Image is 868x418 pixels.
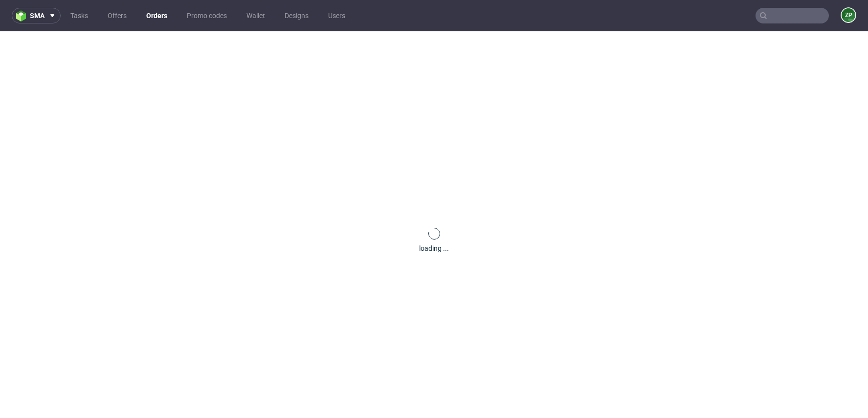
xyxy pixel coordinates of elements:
[12,8,61,23] button: sma
[241,8,271,23] a: Wallet
[419,243,449,253] div: loading ...
[842,8,855,22] figcaption: ZP
[30,12,45,19] span: sma
[322,8,351,23] a: Users
[181,8,233,23] a: Promo codes
[65,8,94,23] a: Tasks
[279,8,314,23] a: Designs
[102,8,133,23] a: Offers
[140,8,173,23] a: Orders
[16,10,30,22] img: logo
